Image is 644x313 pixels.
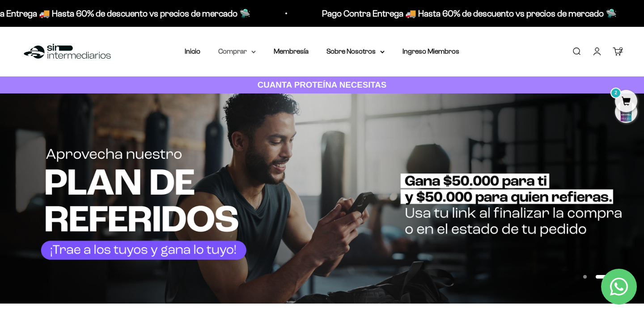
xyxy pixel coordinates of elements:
p: Pago Contra Entrega 🚚 Hasta 60% de descuento vs precios de mercado 🛸 [125,6,419,21]
a: 2 [615,97,637,107]
a: Membresía [274,47,309,55]
strong: CUANTA PROTEÍNA NECESITAS [258,80,387,89]
a: Inicio [185,47,200,55]
a: 2 [613,47,623,56]
summary: Sobre Nosotros [326,46,385,57]
mark: 2 [610,88,621,98]
a: Ingreso Miembros [402,47,459,55]
summary: Comprar [218,46,256,57]
div: 2 [619,44,623,56]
